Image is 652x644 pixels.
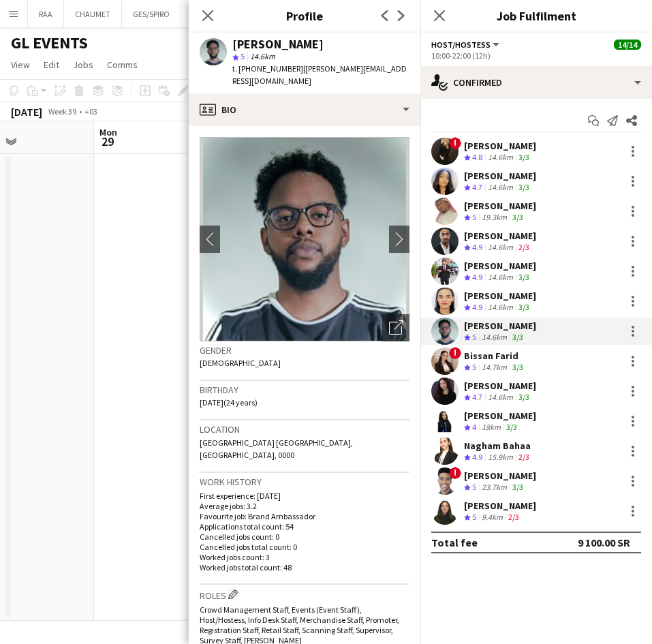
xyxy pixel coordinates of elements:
p: Favourite job: Brand Ambassador [200,511,409,521]
span: 4.9 [472,452,482,462]
button: GES/SPIRO [122,1,181,27]
span: 5 [472,212,476,222]
div: 23.7km [479,482,510,493]
span: [DEMOGRAPHIC_DATA] [200,358,281,368]
p: Worked jobs total count: 48 [200,562,409,572]
h3: Job Fulfilment [420,7,652,25]
span: Week 39 [45,106,79,117]
div: 14.6km [485,272,516,283]
span: [GEOGRAPHIC_DATA] [GEOGRAPHIC_DATA], [GEOGRAPHIC_DATA], 0000 [200,438,353,460]
h3: Roles [200,587,409,602]
div: [PERSON_NAME] [464,140,536,152]
span: 5 [472,332,476,342]
p: Applications total count: 54 [200,521,409,532]
p: Cancelled jobs count: 0 [200,532,409,542]
span: 4.9 [472,302,482,312]
div: Confirmed [420,66,652,99]
div: 14.6km [485,152,516,164]
span: Mon [99,126,117,138]
app-skills-label: 2/3 [518,452,529,462]
h1: GL EVENTS [11,33,88,53]
div: 19.3km [479,212,510,224]
div: [PERSON_NAME] [464,380,536,392]
app-skills-label: 3/3 [518,152,529,162]
app-skills-label: 2/3 [518,242,529,252]
span: 5 [240,51,245,61]
div: 14.6km [485,392,516,403]
p: Cancelled jobs total count: 0 [200,542,409,552]
span: 4 [472,422,476,432]
span: ! [449,467,461,479]
h3: Location [200,423,409,435]
span: 4.8 [472,152,482,162]
div: 14.6km [485,242,516,254]
div: 18km [479,422,503,433]
span: 4.9 [472,242,482,252]
app-skills-label: 3/3 [512,332,523,342]
div: [PERSON_NAME] [464,500,536,512]
div: 10:00-22:00 (12h) [431,50,641,61]
div: [DATE] [11,105,42,119]
div: [PERSON_NAME] [464,260,536,272]
div: [PERSON_NAME] [464,320,536,332]
div: Bissan Farid [464,350,526,362]
div: 9 100.00 SR [578,536,630,549]
app-skills-label: 3/3 [512,362,523,372]
div: 14.7km [479,362,510,373]
p: Worked jobs count: 3 [200,552,409,562]
span: 29 [97,134,117,149]
h3: Birthday [200,384,409,396]
app-skills-label: 3/3 [518,182,529,192]
a: View [5,56,35,74]
a: Comms [102,56,143,74]
span: 4.7 [472,392,482,402]
app-skills-label: 3/3 [512,212,523,222]
div: Nagham Bahaa [464,440,532,452]
button: Host/Hostess [431,40,501,50]
span: 5 [472,512,476,522]
span: Comms [107,59,138,71]
h3: Profile [189,7,420,25]
span: [DATE] (24 years) [200,397,258,408]
img: Crew avatar or photo [200,137,409,341]
div: 14.6km [485,182,516,194]
div: [PERSON_NAME] [464,470,536,482]
div: Open photos pop-in [382,314,409,341]
span: 14/14 [614,40,641,50]
div: 14.6km [479,332,510,343]
a: Jobs [67,56,99,74]
span: 4.9 [472,272,482,282]
div: [PERSON_NAME] [464,290,536,302]
div: [PERSON_NAME] [464,230,536,242]
div: 14.6km [485,302,516,313]
button: RAA [28,1,64,27]
span: Host/Hostess [431,40,491,50]
span: 4.7 [472,182,482,192]
span: t. [PHONE_NUMBER] [232,63,303,74]
div: +03 [84,106,97,117]
app-skills-label: 3/3 [506,422,517,432]
span: 5 [472,362,476,372]
div: Bio [189,93,420,126]
button: CHAUMET [64,1,122,27]
span: Jobs [73,59,93,71]
div: [PERSON_NAME] [464,200,536,212]
div: Total fee [431,536,478,549]
p: Average jobs: 3.2 [200,501,409,511]
app-skills-label: 3/3 [518,302,529,312]
div: 9.4km [479,512,506,523]
app-skills-label: 3/3 [518,392,529,402]
span: Edit [44,59,59,71]
a: Edit [38,56,65,74]
h3: Gender [200,344,409,356]
h3: Work history [200,476,409,488]
app-skills-label: 3/3 [518,272,529,282]
span: View [11,59,30,71]
app-skills-label: 2/3 [508,512,519,522]
button: [PERSON_NAME] [181,1,262,27]
div: [PERSON_NAME] [464,170,536,182]
span: | [PERSON_NAME][EMAIL_ADDRESS][DOMAIN_NAME] [232,63,407,86]
div: 15.9km [485,452,516,463]
app-skills-label: 3/3 [512,482,523,492]
p: First experience: [DATE] [200,491,409,501]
